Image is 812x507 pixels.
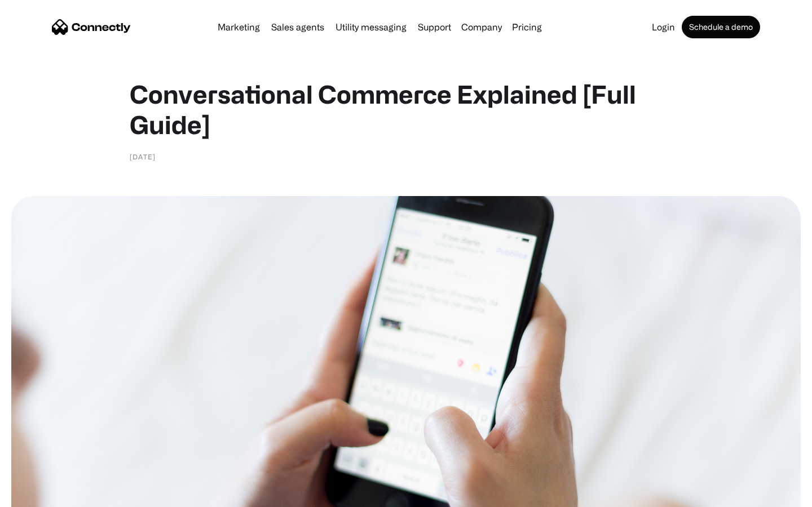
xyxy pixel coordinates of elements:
a: Sales agents [267,23,329,32]
a: Pricing [507,23,546,32]
a: Utility messaging [331,23,411,32]
a: Login [647,23,679,32]
div: [DATE] [130,151,156,162]
aside: Language selected: English [11,487,68,503]
h1: Conversational Commerce Explained [Full Guide] [130,79,682,140]
a: Support [413,23,456,32]
a: Marketing [213,23,264,32]
a: Schedule a demo [682,16,760,38]
div: Company [461,19,502,35]
ul: Language list [23,487,68,503]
